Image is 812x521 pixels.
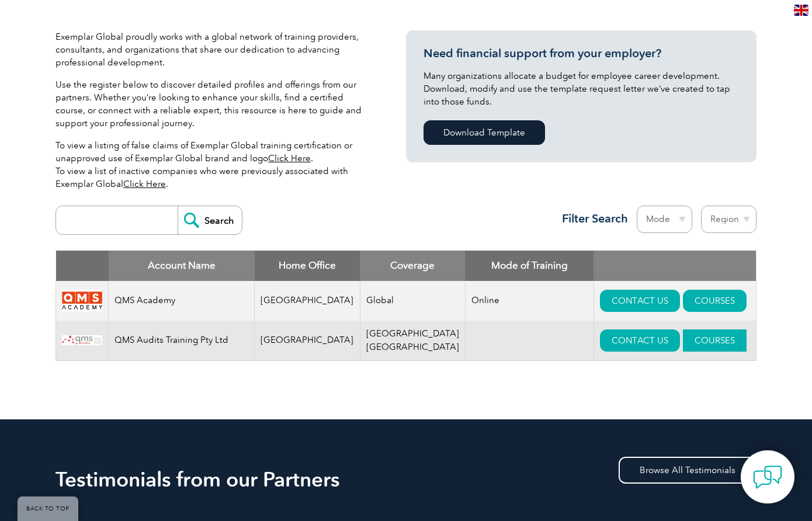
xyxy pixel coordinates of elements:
th: Mode of Training: activate to sort column ascending [465,251,594,281]
p: Exemplar Global proudly works with a global network of training providers, consultants, and organ... [55,30,371,69]
th: Home Office: activate to sort column ascending [255,251,360,281]
img: fcc1e7ab-22ab-ea11-a812-000d3ae11abd-logo.jpg [62,335,102,346]
td: [GEOGRAPHIC_DATA] [GEOGRAPHIC_DATA] [360,321,465,361]
img: en [794,5,808,16]
th: Account Name: activate to sort column descending [109,251,255,281]
th: Coverage: activate to sort column ascending [360,251,465,281]
a: Click Here [268,153,311,164]
td: Global [360,281,465,321]
a: CONTACT US [600,290,680,312]
p: Many organizations allocate a budget for employee career development. Download, modify and use th... [424,70,739,108]
a: Browse All Testimonials [619,457,757,484]
td: Online [465,281,594,321]
a: CONTACT US [600,329,680,352]
td: QMS Audits Training Pty Ltd [109,321,255,361]
img: 6d1a8ff1-2d6a-eb11-a812-00224814616a-logo.png [62,290,102,312]
p: To view a listing of false claims of Exemplar Global training certification or unapproved use of ... [55,139,371,190]
img: contact-chat.png [753,463,782,492]
a: BACK TO TOP [18,496,78,521]
td: [GEOGRAPHIC_DATA] [255,321,360,361]
td: [GEOGRAPHIC_DATA] [255,281,360,321]
h3: Need financial support from your employer? [424,46,739,61]
a: COURSES [683,329,747,352]
h2: Testimonials from our Partners [55,470,757,489]
a: COURSES [683,290,747,312]
a: Click Here [123,179,166,189]
p: Use the register below to discover detailed profiles and offerings from our partners. Whether you... [55,78,371,130]
td: QMS Academy [109,281,255,321]
input: Search [178,206,242,234]
th: : activate to sort column ascending [594,251,756,281]
a: Download Template [424,120,545,145]
h3: Filter Search [555,211,628,226]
